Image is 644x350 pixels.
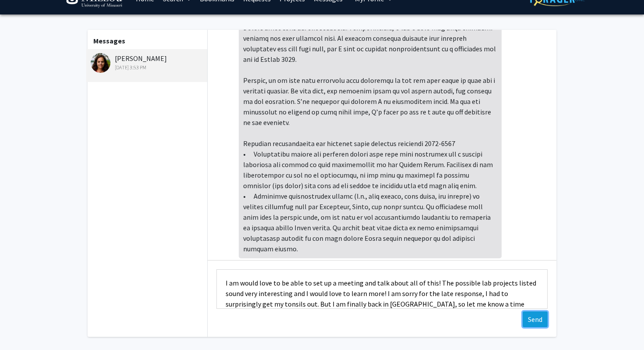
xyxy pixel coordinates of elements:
div: [PERSON_NAME] [91,53,205,71]
img: Allison Pease [91,53,110,73]
iframe: Chat [7,311,37,343]
b: Messages [93,36,125,45]
div: [DATE] 3:53 PM [91,64,205,71]
textarea: Message [216,269,548,309]
button: Send [523,311,548,327]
